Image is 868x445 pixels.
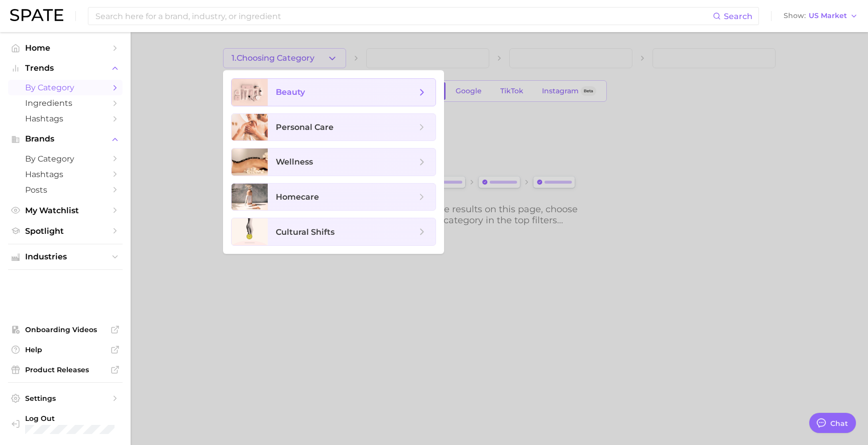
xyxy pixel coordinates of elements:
span: Search [724,12,752,21]
span: US Market [809,13,847,19]
span: Ingredients [25,98,105,108]
a: My Watchlist [8,203,123,218]
span: Product Releases [25,365,105,374]
span: Help [25,345,105,354]
button: Trends [8,61,123,76]
span: Brands [25,134,105,143]
a: by Category [8,151,123,167]
span: Trends [25,64,105,73]
span: Hashtags [25,114,105,123]
span: Home [25,43,105,53]
a: Home [8,40,123,56]
button: ShowUS Market [781,10,860,23]
span: by Category [25,83,105,92]
img: SPATE [10,9,63,21]
span: My Watchlist [25,206,105,215]
a: Posts [8,182,123,198]
span: Industries [25,252,105,261]
ul: 1.Choosing Category [223,70,444,254]
a: Ingredients [8,95,123,111]
a: Settings [8,391,123,406]
span: beauty [276,87,305,97]
span: by Category [25,154,105,164]
span: homecare [276,192,319,202]
span: Settings [25,394,105,403]
a: by Category [8,80,123,95]
span: Log Out [25,414,126,423]
span: Show [784,13,806,19]
a: Spotlight [8,223,123,239]
span: cultural shifts [276,227,335,237]
a: Help [8,342,123,357]
span: wellness [276,157,313,167]
a: Onboarding Videos [8,322,123,337]
a: Hashtags [8,111,123,126]
span: Posts [25,185,105,195]
a: Product Releases [8,362,123,377]
button: Brands [8,131,123,146]
span: Onboarding Videos [25,325,105,334]
a: Log out. Currently logged in with e-mail rachel.bronstein@loreal.com. [8,411,123,437]
span: Hashtags [25,170,105,179]
a: Hashtags [8,167,123,182]
button: Industries [8,249,123,264]
input: Search here for a brand, industry, or ingredient [94,8,713,25]
span: Spotlight [25,226,105,236]
span: personal care [276,122,334,132]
